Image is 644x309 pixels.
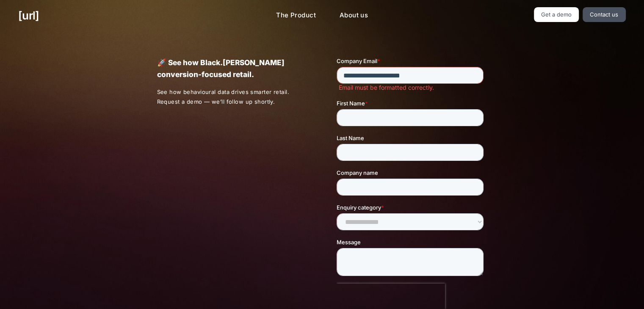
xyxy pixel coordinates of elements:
a: The Product [269,7,323,24]
a: About us [333,7,375,24]
p: See how behavioural data drives smarter retail. Request a demo — we’ll follow up shortly. [157,87,307,107]
a: Get a demo [534,7,579,22]
a: [URL] [18,7,39,24]
p: 🚀 See how Black.[PERSON_NAME] conversion-focused retail. [157,57,307,80]
a: Contact us [583,7,626,22]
